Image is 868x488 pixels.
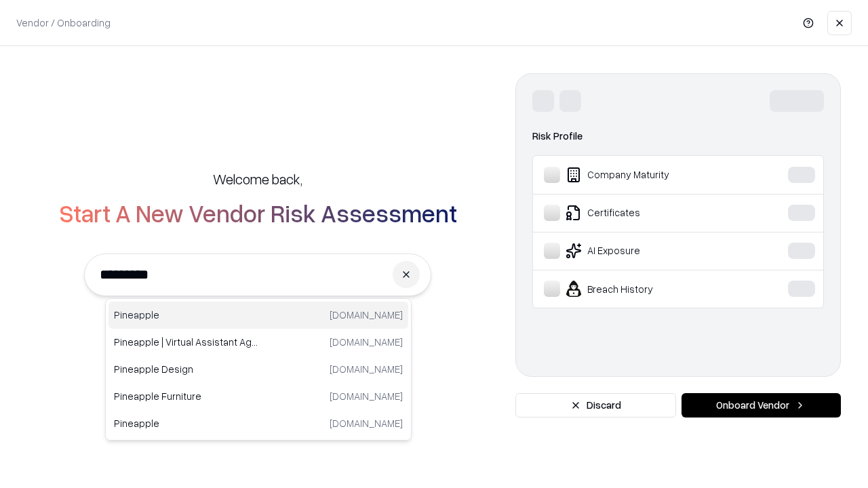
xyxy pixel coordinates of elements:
[114,362,258,376] p: Pineapple Design
[330,416,403,430] p: [DOMAIN_NAME]
[330,362,403,376] p: [DOMAIN_NAME]
[16,16,111,30] p: Vendor / Onboarding
[105,298,412,441] div: Suggestions
[330,335,403,349] p: [DOMAIN_NAME]
[544,167,747,183] div: Company Maturity
[682,393,841,418] button: Onboard Vendor
[544,281,747,297] div: Breach History
[213,169,302,188] h5: Welcome back,
[114,416,258,430] p: Pineapple
[532,128,824,144] div: Risk Profile
[515,393,676,418] button: Discard
[544,243,747,259] div: AI Exposure
[544,205,747,221] div: Certificates
[114,389,258,403] p: Pineapple Furniture
[59,199,457,226] h2: Start A New Vendor Risk Assessment
[114,335,258,349] p: Pineapple | Virtual Assistant Agency
[114,308,258,322] p: Pineapple
[330,389,403,403] p: [DOMAIN_NAME]
[330,308,403,322] p: [DOMAIN_NAME]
